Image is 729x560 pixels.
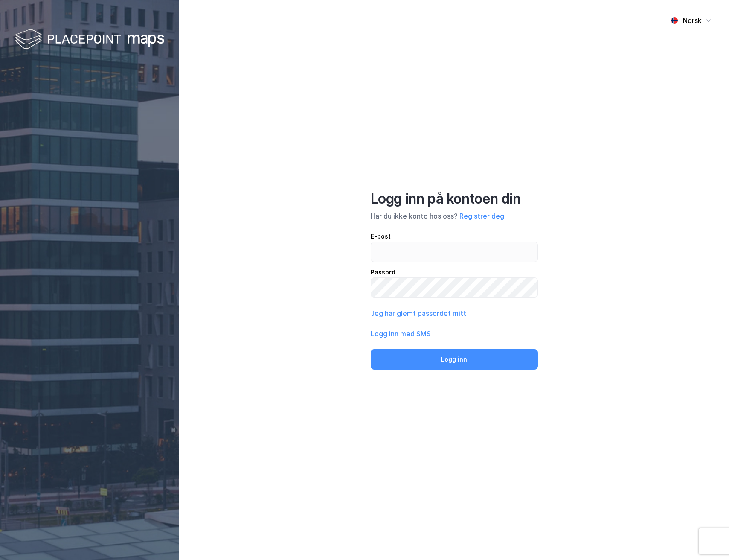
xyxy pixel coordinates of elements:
iframe: Chat Widget [686,519,729,560]
button: Registrer deg [459,211,504,221]
button: Jeg har glemt passordet mitt [371,308,466,318]
img: logo-white.f07954bde2210d2a523dddb988cd2aa7.svg [15,27,164,52]
div: Norsk [683,15,702,26]
div: E-post [371,231,538,242]
div: Kontrollprogram for chat [686,519,729,560]
button: Logg inn [371,349,538,370]
div: Har du ikke konto hos oss? [371,211,538,221]
button: Logg inn med SMS [371,329,431,339]
div: Passord [371,267,538,277]
div: Logg inn på kontoen din [371,190,538,207]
